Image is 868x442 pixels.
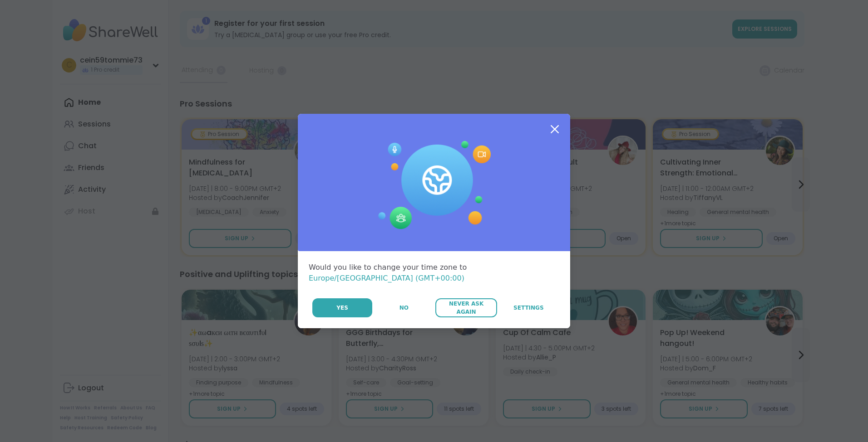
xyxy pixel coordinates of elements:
[309,274,464,282] span: Europe/[GEOGRAPHIC_DATA] (GMT+00:00)
[377,141,491,230] img: Session Experience
[399,304,409,312] span: No
[312,298,372,317] button: Yes
[336,304,348,312] span: Yes
[373,298,434,317] button: No
[309,262,559,284] div: Would you like to change your time zone to
[513,304,544,312] span: Settings
[498,298,559,317] a: Settings
[440,300,492,316] span: Never Ask Again
[435,298,497,317] button: Never Ask Again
